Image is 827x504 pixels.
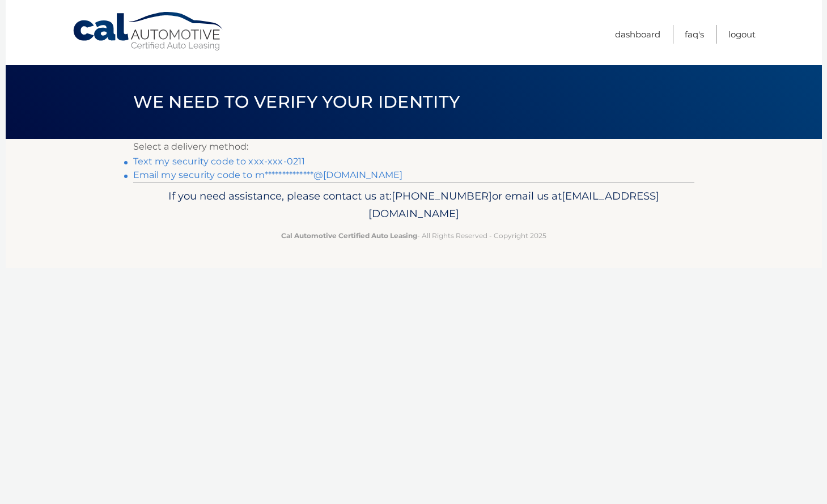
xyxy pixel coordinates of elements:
span: We need to verify your identity [133,91,460,112]
a: Logout [728,25,756,44]
p: - All Rights Reserved - Copyright 2025 [141,230,687,242]
p: If you need assistance, please contact us at: or email us at [141,187,687,223]
strong: Cal Automotive Certified Auto Leasing [281,231,417,240]
a: Cal Automotive [72,11,225,52]
a: FAQ's [685,25,704,44]
a: Text my security code to xxx-xxx-0211 [133,156,306,167]
p: Select a delivery method: [133,139,694,155]
span: [PHONE_NUMBER] [392,189,492,202]
a: Dashboard [615,25,660,44]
